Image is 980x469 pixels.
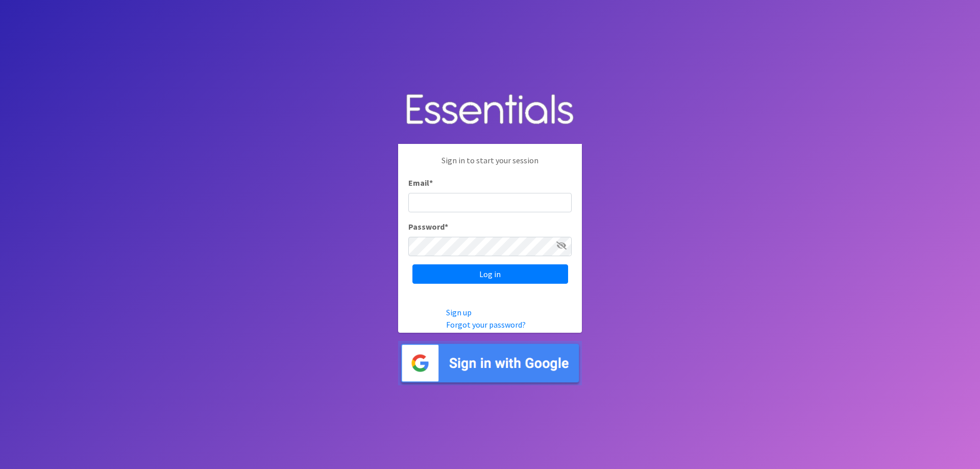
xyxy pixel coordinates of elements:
[429,178,433,188] abbr: required
[446,307,472,317] a: Sign up
[408,220,448,233] label: Password
[408,154,572,177] p: Sign in to start your session
[445,221,448,232] abbr: required
[398,84,582,136] img: Human Essentials
[408,177,433,189] label: Email
[446,319,526,330] a: Forgot your password?
[412,264,568,284] input: Log in
[398,341,582,385] img: Sign in with Google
